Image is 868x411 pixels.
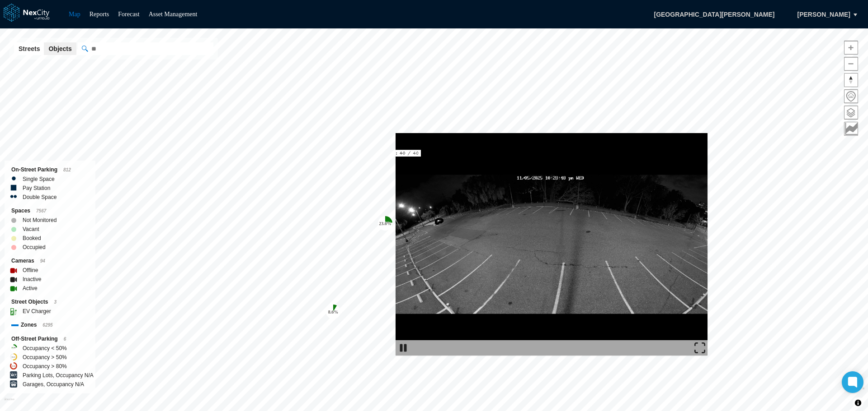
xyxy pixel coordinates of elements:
[23,234,41,243] label: Booked
[23,344,67,353] label: Occupancy < 50%
[63,167,71,172] span: 812
[23,193,57,202] label: Double Space
[11,165,89,175] div: On-Street Parking
[23,362,67,371] label: Occupancy > 80%
[14,42,44,55] button: Streets
[40,259,45,263] span: 94
[23,225,39,234] label: Vacant
[844,106,858,120] button: Layers management
[23,184,50,193] label: Pay Station
[844,57,858,70] span: Zoom out
[11,206,89,216] div: Spaces
[328,309,339,314] tspan: 8.6 %
[23,175,55,184] label: Single Space
[11,334,89,344] div: Off-Street Parking
[23,216,57,225] label: Not Monitored
[23,284,38,293] label: Active
[36,208,46,213] span: 7567
[379,221,392,226] tspan: 23.6 %
[23,307,51,316] label: EV Charger
[855,398,861,408] span: Toggle attribution
[4,398,14,408] a: Mapbox homepage
[797,10,850,19] span: [PERSON_NAME]
[844,41,858,55] button: Zoom in
[48,44,71,53] span: Objects
[23,275,41,284] label: Inactive
[11,256,89,266] div: Cameras
[23,380,84,389] label: Garages, Occupancy N/A
[694,342,705,353] img: expand
[23,266,38,275] label: Offline
[90,11,109,18] a: Reports
[11,297,89,307] div: Street Objects
[844,89,858,103] button: Home
[644,7,784,22] span: [GEOGRAPHIC_DATA][PERSON_NAME]
[378,216,392,231] div: Map marker
[11,320,89,330] div: Zones
[42,323,52,328] span: 6295
[23,353,67,362] label: Occupancy > 50%
[19,44,40,53] span: Streets
[149,11,198,18] a: Asset Management
[64,337,66,342] span: 6
[118,11,139,18] a: Forecast
[788,7,860,22] button: [PERSON_NAME]
[69,11,80,18] a: Map
[853,397,863,408] button: Toggle attribution
[23,243,46,252] label: Occupied
[398,342,409,353] img: play
[844,74,858,87] span: Reset bearing to north
[396,133,708,356] img: video
[844,73,858,87] button: Reset bearing to north
[326,305,340,319] div: Map marker
[844,57,858,71] button: Zoom out
[844,122,858,136] button: Key metrics
[44,42,76,55] button: Objects
[844,41,858,54] span: Zoom in
[54,300,57,305] span: 3
[23,371,94,380] label: Parking Lots, Occupancy N/A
